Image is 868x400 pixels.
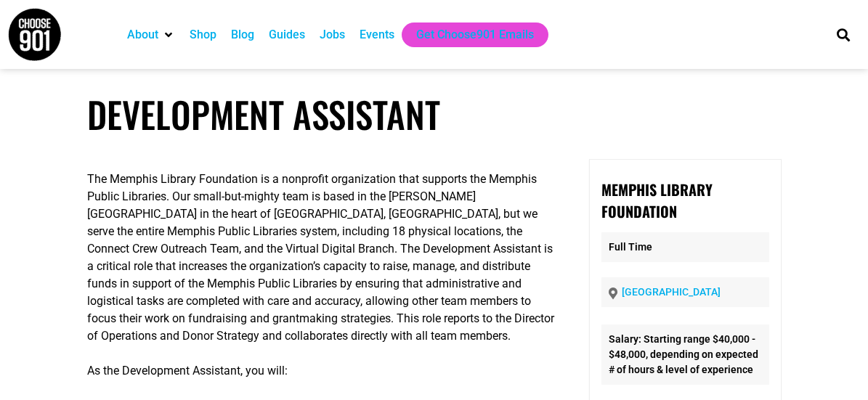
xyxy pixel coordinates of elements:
[87,362,555,380] p: As the Development Assistant, you will:
[269,26,305,44] a: Guides
[831,23,855,46] div: Search
[601,232,768,262] p: Full Time
[360,26,394,44] a: Events
[87,93,782,136] h1: Development Assistant
[231,26,254,44] a: Blog
[416,26,534,44] a: Get Choose901 Emails
[622,286,721,298] a: [GEOGRAPHIC_DATA]
[320,26,345,44] a: Jobs
[87,171,555,345] p: The Memphis Library Foundation is a nonprofit organization that supports the Memphis Public Libra...
[601,325,768,385] li: Salary: Starting range $40,000 - $48,000, depending on expected # of hours & level of experience
[120,23,811,47] nav: Main nav
[127,26,158,44] a: About
[120,23,182,47] div: About
[601,179,713,222] strong: Memphis Library Foundation
[190,26,216,44] a: Shop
